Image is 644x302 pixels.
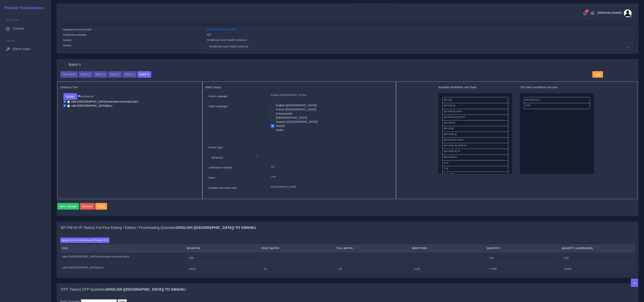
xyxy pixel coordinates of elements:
[66,104,114,108] a: safe-[GEOGRAPHIC_DATA]docx
[93,71,107,78] button: Batch 2
[485,244,560,252] th: Quantity
[60,252,185,263] td: safe-[GEOGRAPHIC_DATA]-executive-summary.docx
[93,73,107,76] a: Batch 2
[6,19,19,22] span: Sections
[106,287,186,291] b: English ([GEOGRAPHIC_DATA]) TO Swahili
[60,73,78,76] a: New Batch
[63,28,92,31] label: Quotation documents path
[177,226,256,230] b: English ([GEOGRAPHIC_DATA]) TO Swahili
[60,86,199,89] h5: Directory Tree
[209,186,237,190] label: Quotation documents path
[520,86,594,89] h5: This batch workflows and task
[271,93,390,97] p: English ([GEOGRAPHIC_DATA])
[79,71,93,78] button: Batch 1
[442,172,508,177] li: T+E+DTP
[276,103,317,107] label: English ([GEOGRAPHIC_DATA])
[63,93,77,100] button: Upload
[1,5,43,10] h2: Trusted Translations
[335,244,410,252] th: Full Match
[410,244,485,252] th: Repetition
[6,39,15,42] span: Tools
[63,38,72,42] label: Industry
[595,73,601,76] span: Logs
[209,95,228,98] label: Source Language
[442,115,508,120] li: MT+PE+E+DTP+P
[13,26,24,31] span: Quotes
[212,156,223,159] label: Wordcount
[442,149,508,155] li: MT+FPE+E+P
[442,137,508,143] li: MT+FPE+E+DTP
[60,263,185,274] td: safe-[GEOGRAPHIC_DATA]docx
[13,47,30,51] span: Effort Index
[442,166,508,172] li: T+E
[95,203,107,210] button: Clone
[597,11,622,14] span: [PERSON_NAME]
[3,45,48,53] a: Effort Index
[108,73,122,76] a: Batch 3
[276,124,285,128] label: Swahili
[524,97,590,103] li: MT+PE+E+P
[69,63,81,67] h4: Batch 5
[276,107,316,112] label: French ([GEOGRAPHIC_DATA])
[79,73,93,76] a: Batch 1
[61,287,186,292] h4: DTP, Task(s) DTP Quantities
[442,97,508,103] li: MT+PE
[209,176,215,180] label: Driver
[108,71,122,78] button: Batch 3
[624,9,632,17] img: avatar
[207,28,236,31] a: [URL][DOMAIN_NAME]
[1,5,43,11] a: Trusted Translations
[560,244,635,252] th: Quantity (Leveraged)
[63,44,71,47] label: Domain
[80,203,95,210] button: Remove
[137,73,151,76] a: Batch 5
[524,103,590,109] li: DTP
[78,95,93,98] label: un/check all
[61,226,256,230] h4: MT+PE+E+P, Task(s) Full Post Editing / Edition / Proofreading Quantities
[276,112,292,116] label: Kinyarwanda
[257,155,387,159] p: 1
[442,109,508,115] li: MT+PE+E+DTP
[95,203,108,210] a: Clone
[592,71,603,78] button: Logs
[66,100,140,104] a: safe-[GEOGRAPHIC_DATA]-executive-summary.docx
[271,165,390,169] p: NO
[276,128,284,132] label: Arabic
[271,175,390,179] p: Time
[595,9,633,17] a: [PERSON_NAME]avatar
[3,24,48,33] a: Quotes
[57,234,638,277] div: MT+PE+E+P, Task(s) Full Post Editing / Edition / Proofreading QuantitiesEnglish ([GEOGRAPHIC_DATA...
[78,95,81,97] input: un/check all
[184,244,259,252] th: No Match
[442,103,508,109] li: MT+PE+E
[582,11,588,15] a: 1
[123,71,136,78] button: Batch 4
[60,237,110,243] label: Upload WC from MemSource/Trados CSV
[260,244,335,252] th: Fuzzy Match
[442,155,508,160] li: MT+FPE+P
[123,73,136,76] a: Batch 4
[209,146,223,149] label: Service Type:
[57,203,79,210] button: Save changes
[209,166,232,169] label: Certifications Needed
[276,116,307,120] label: [DEMOGRAPHIC_DATA]
[442,126,508,132] li: MT+FPE
[585,9,589,13] span: 1
[80,203,95,210] a: Remove
[63,33,86,37] label: Certifications Needed
[442,160,508,166] li: E+P
[438,86,512,89] h5: Available Workflows and Tasks
[276,120,318,124] label: Spanish ([GEOGRAPHIC_DATA])
[137,71,151,78] button: Batch 5
[57,283,638,296] div: DTP, Task(s) DTP QuantitiesEnglish ([GEOGRAPHIC_DATA]) TO Swahili
[271,185,390,189] p: [URL][DOMAIN_NAME]
[57,222,638,234] div: MT+PE+E+P, Task(s) Full Post Editing / Edition / Proofreading QuantitiesEnglish ([GEOGRAPHIC_DATA...
[442,143,508,149] li: MT+FPE+E+DTP+P
[60,71,78,78] button: New Batch
[209,105,228,108] label: Target Languages
[204,38,635,43] div: Healthcare and Health Sciences
[442,132,508,137] li: MT+FPE+E
[204,33,635,38] div: NO
[442,120,508,126] li: MT+PE+P
[60,244,185,252] th: File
